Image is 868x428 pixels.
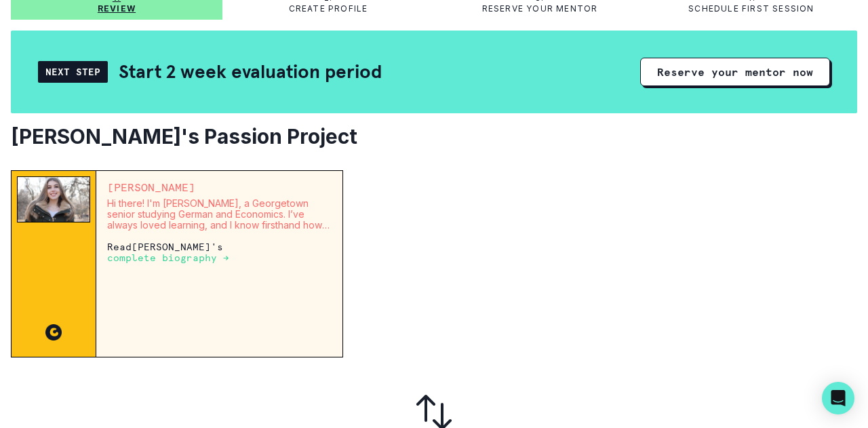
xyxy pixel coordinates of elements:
[107,198,332,231] p: Hi there! I'm [PERSON_NAME], a Georgetown senior studying German and Economics. I’ve always loved...
[107,182,332,193] p: [PERSON_NAME]
[822,382,854,414] div: Open Intercom Messenger
[482,3,598,14] p: Reserve your mentor
[688,3,814,14] p: Schedule first session
[107,252,229,263] p: complete biography →
[11,124,857,149] h2: [PERSON_NAME]'s Passion Project
[98,3,136,14] p: Review
[119,60,382,83] h2: Start 2 week evaluation period
[107,241,332,263] p: Read [PERSON_NAME] 's
[17,176,90,222] img: Mentor Image
[289,3,368,14] p: Create profile
[45,324,62,341] img: CC image
[107,252,229,263] a: complete biography →
[38,61,108,83] div: Next Step
[640,58,830,86] button: Reserve your mentor now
